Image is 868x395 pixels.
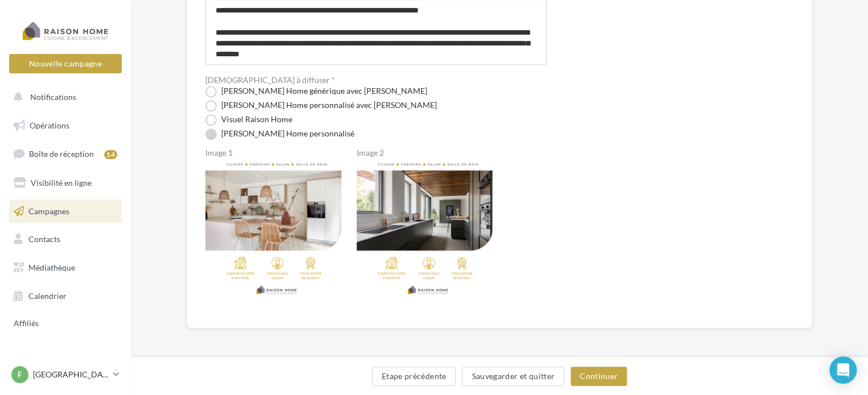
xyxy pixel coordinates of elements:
img: Image 1 [205,158,348,300]
button: Continuer [571,367,627,386]
label: [DEMOGRAPHIC_DATA] à diffuser * [205,76,335,84]
span: Contacts [28,234,60,244]
span: Visibilité en ligne [31,178,92,188]
button: Nouvelle campagne [9,54,122,73]
span: Médiathèque [28,263,75,272]
label: [PERSON_NAME] Home personnalisé [205,128,354,140]
button: Etape précédente [372,367,456,386]
a: Boîte de réception14 [7,142,124,166]
label: [PERSON_NAME] Home personnalisé avec [PERSON_NAME] [205,100,437,111]
span: F [18,369,22,380]
label: [PERSON_NAME] Home générique avec [PERSON_NAME] [205,86,427,97]
label: Image 2 [357,149,499,157]
a: Calendrier [7,284,124,308]
p: [GEOGRAPHIC_DATA] [33,369,109,380]
a: F [GEOGRAPHIC_DATA] [9,364,122,385]
span: Notifications [30,92,76,102]
button: Sauvegarder et quitter [462,367,564,386]
button: Notifications [7,85,119,109]
div: Open Intercom Messenger [829,356,857,384]
label: Visuel Raison Home [205,114,292,126]
span: Calendrier [28,291,67,301]
a: Contacts [7,227,124,251]
label: Image 1 [205,149,348,157]
a: Opérations [7,114,124,138]
span: Campagnes [28,206,69,215]
span: Boîte de réception [29,149,94,159]
a: Visibilité en ligne [7,171,124,195]
a: Campagnes [7,199,124,223]
span: Opérations [30,120,69,130]
span: Affiliés [14,318,39,328]
a: Affiliés [7,312,124,332]
div: 14 [104,150,117,159]
img: Image 2 [357,158,499,300]
a: Médiathèque [7,256,124,280]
